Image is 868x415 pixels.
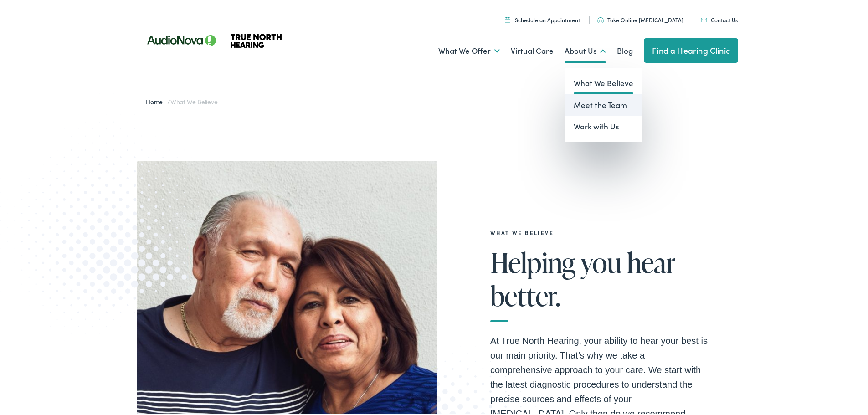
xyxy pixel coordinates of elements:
a: Virtual Care [511,32,554,66]
a: What We Offer [438,32,500,66]
img: Headphones icon in color code ffb348 [597,15,604,21]
span: you [580,246,621,276]
span: Helping [490,246,575,276]
img: Mail icon in color code ffb348, used for communication purposes [701,16,707,20]
span: better. [490,279,560,309]
a: Find a Hearing Clinic [644,36,738,61]
a: Schedule an Appointment [505,14,580,22]
a: Meet the Team [565,92,642,114]
a: About Us [565,32,606,66]
img: Icon symbolizing a calendar in color code ffb348 [505,15,510,21]
span: hear [627,246,676,276]
h2: What We Believe [490,228,709,234]
a: Contact Us [701,14,738,22]
a: Blog [617,32,633,66]
a: What We Believe [565,71,642,92]
a: Take Online [MEDICAL_DATA] [597,14,683,22]
a: Work with Us [565,114,642,136]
